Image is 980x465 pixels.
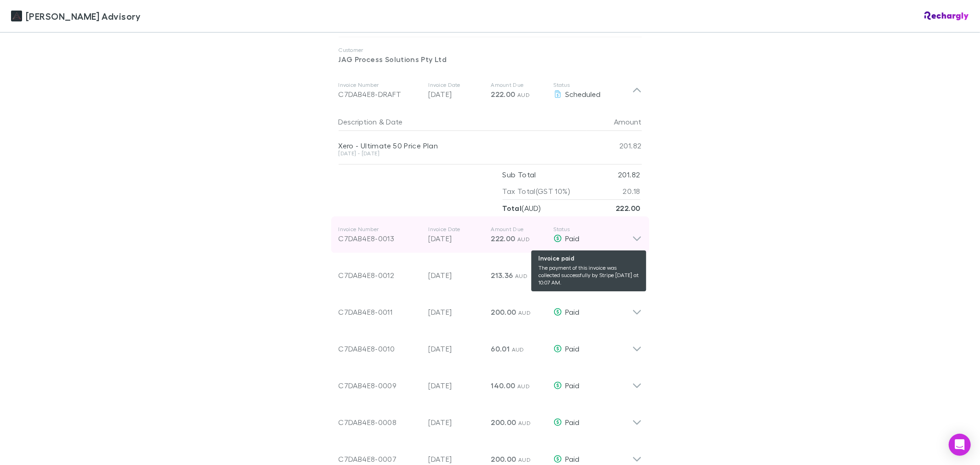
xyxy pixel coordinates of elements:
[566,307,580,316] span: Paid
[491,81,546,89] p: Amount Due
[429,306,484,318] p: [DATE]
[503,183,571,199] p: Tax Total (GST 10%)
[26,9,141,23] span: [PERSON_NAME] Advisory
[331,327,649,363] div: C7DAB4E8-0010[DATE]60.01 AUDPaid
[554,81,632,89] p: Status
[503,204,522,213] strong: Total
[491,90,515,99] span: 222.00
[517,383,530,390] span: AUD
[554,226,632,233] p: Status
[517,91,530,98] span: AUD
[429,454,484,465] p: [DATE]
[339,233,421,244] div: C7DAB4E8-0013
[429,81,484,89] p: Invoice Date
[429,89,484,100] p: [DATE]
[518,420,531,426] span: AUD
[339,380,421,391] div: C7DAB4E8-0009
[491,344,510,353] span: 60.01
[491,271,513,280] span: 213.36
[616,204,640,213] strong: 222.00
[491,418,516,427] span: 200.00
[566,271,580,279] span: Paid
[339,270,421,281] div: C7DAB4E8-0012
[339,54,642,65] p: JAG Process Solutions Pty Ltd
[491,307,516,317] span: 200.00
[339,46,642,54] p: Customer
[429,233,484,244] p: [DATE]
[339,81,421,89] p: Invoice Number
[386,113,403,131] button: Date
[339,89,421,100] div: C7DAB4E8-DRAFT
[339,454,421,465] div: C7DAB4E8-0007
[339,113,377,131] button: Description
[491,226,546,233] p: Amount Due
[566,418,580,426] span: Paid
[587,131,642,160] div: 201.82
[339,226,421,233] p: Invoice Number
[566,234,580,243] span: Paid
[339,141,587,150] div: Xero - Ultimate 50 Price Plan
[331,290,649,327] div: C7DAB4E8-0011[DATE]200.00 AUDPaid
[11,11,22,22] img: Liston Newton Advisory's Logo
[518,456,531,463] span: AUD
[512,346,524,353] span: AUD
[429,270,484,281] p: [DATE]
[949,434,971,456] div: Open Intercom Messenger
[331,216,649,253] div: Invoice NumberC7DAB4E8-0013Invoice Date[DATE]Amount Due222.00 AUDStatus
[566,344,580,353] span: Paid
[566,381,580,390] span: Paid
[339,417,421,428] div: C7DAB4E8-0008
[491,381,515,390] span: 140.00
[503,166,536,183] p: Sub Total
[331,363,649,400] div: C7DAB4E8-0009[DATE]140.00 AUDPaid
[503,200,541,216] p: ( AUD )
[515,272,527,279] span: AUD
[618,166,640,183] p: 201.82
[331,253,649,290] div: C7DAB4E8-0012[DATE]213.36 AUDPaid
[566,454,580,463] span: Paid
[339,343,421,354] div: C7DAB4E8-0010
[429,343,484,354] p: [DATE]
[566,90,601,98] span: Scheduled
[491,454,516,464] span: 200.00
[491,234,515,243] span: 222.00
[924,11,969,21] img: Rechargly Logo
[429,380,484,391] p: [DATE]
[623,183,640,199] p: 20.18
[429,226,484,233] p: Invoice Date
[339,113,583,131] div: &
[331,72,649,109] div: Invoice NumberC7DAB4E8-DRAFTInvoice Date[DATE]Amount Due222.00 AUDStatusScheduled
[518,309,531,316] span: AUD
[339,306,421,318] div: C7DAB4E8-0011
[331,400,649,437] div: C7DAB4E8-0008[DATE]200.00 AUDPaid
[517,236,530,243] span: AUD
[429,417,484,428] p: [DATE]
[339,151,587,156] div: [DATE] - [DATE]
